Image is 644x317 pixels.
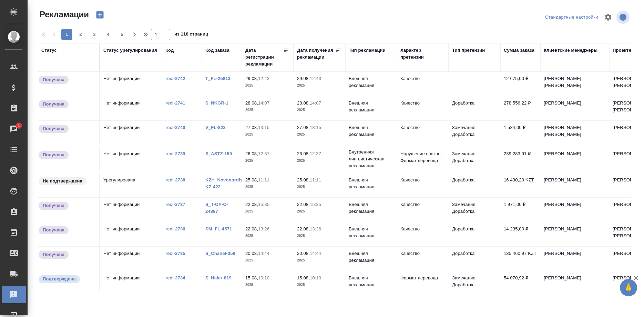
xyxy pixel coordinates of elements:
td: Замечание, Доработка [449,271,500,295]
div: Сумма заказа [504,47,534,54]
span: 🙏 [623,280,634,295]
p: 14:44 [258,251,269,256]
p: 2025 [297,157,342,164]
div: Тип рекламации [349,47,386,54]
td: 54 070,92 ₽ [500,271,540,295]
p: 10:10 [310,275,321,280]
a: V_FL-822 [205,125,226,130]
p: 15.08, [297,275,310,280]
td: Внутренняя лингвистическая рекламация [345,145,397,173]
span: 5 [116,31,127,38]
button: 3 [89,29,100,40]
a: S_ASTZ-150 [205,151,232,156]
span: 3 [89,31,100,38]
p: 2025 [297,281,342,288]
p: 20.08, [245,251,258,256]
td: Нет информации [100,72,162,96]
p: 13:15 [258,125,269,130]
p: 11:11 [310,177,321,182]
div: Статус урегулирования [103,47,157,54]
button: 4 [103,29,114,40]
p: 2025 [245,184,290,190]
div: Код заказа [205,47,229,54]
div: Дата регистрации рекламации [245,47,283,68]
p: 13:26 [258,226,269,231]
td: Доработка [449,222,500,246]
p: 2025 [297,107,342,113]
p: 2025 [245,208,290,215]
a: recl-2735 [165,251,185,256]
td: Внешняя рекламация [345,222,397,246]
td: Внешняя рекламация [345,173,397,197]
a: T_FL-25813 [205,76,231,81]
td: Внешняя рекламация [345,271,397,295]
div: Дата получения рекламации [297,47,335,61]
p: 10:10 [258,275,269,280]
td: Внешняя рекламация [345,121,397,145]
a: S_T-OP-C-24887 [205,202,228,214]
td: [PERSON_NAME], [PERSON_NAME] [540,72,609,96]
td: [PERSON_NAME], [PERSON_NAME] [540,121,609,145]
td: Качество [397,72,449,96]
td: 239 283,91 ₽ [500,147,540,171]
td: Качество [397,222,449,246]
p: Получена [43,76,64,83]
td: Замечание, Доработка [449,121,500,145]
p: 2025 [297,184,342,190]
td: Замечание, Доработка [449,198,500,222]
p: 22.08, [245,226,258,231]
p: 12:37 [258,151,269,156]
p: 2025 [245,107,290,113]
td: Нет информации [100,198,162,222]
td: Качество [397,121,449,145]
a: S_NKGR-1 [205,100,228,106]
p: 22.08, [297,226,310,231]
p: 11:11 [258,177,269,182]
td: [PERSON_NAME] [540,147,609,171]
p: 25.08, [245,177,258,182]
span: Настроить таблицу [600,9,616,26]
p: 13:26 [310,226,321,231]
td: [PERSON_NAME] [540,247,609,271]
td: Нет информации [100,121,162,145]
td: Доработка [449,173,500,197]
td: [PERSON_NAME] [540,222,609,246]
td: Качество [397,198,449,222]
td: Нет информации [100,247,162,271]
span: из 110 страниц [174,30,208,40]
p: 2025 [297,82,342,89]
td: 1 584,00 ₽ [500,121,540,145]
p: 13:15 [310,125,321,130]
td: Качество [397,247,449,271]
p: Получена [43,101,64,108]
button: 5 [116,29,127,40]
div: Тип претензии [452,47,485,54]
p: Получена [43,251,64,258]
p: 2025 [245,281,290,288]
p: 29.08, [297,76,310,81]
a: recl-2738 [165,177,185,182]
a: S_Chanel-358 [205,251,235,256]
p: 2025 [245,257,290,264]
a: recl-2739 [165,151,185,156]
p: 12:43 [258,76,269,81]
p: 14:07 [258,100,269,106]
td: 135 460,97 KZT [500,247,540,271]
td: Качество [397,96,449,120]
a: recl-2742 [165,76,185,81]
p: 27.08, [297,125,310,130]
p: Подтверждена [43,276,76,283]
td: 1 971,00 ₽ [500,198,540,222]
p: 2025 [245,232,290,239]
p: Получена [43,125,64,132]
p: 27.08, [245,125,258,130]
td: Замечание, Доработка [449,147,500,171]
p: 2025 [245,82,290,89]
td: Урегулирована [100,173,162,197]
td: Нет информации [100,222,162,246]
p: 15:35 [310,202,321,207]
a: recl-2734 [165,275,185,280]
span: Рекламации [38,9,89,20]
span: Посмотреть информацию [616,11,631,24]
a: S_Haier-819 [205,275,232,280]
